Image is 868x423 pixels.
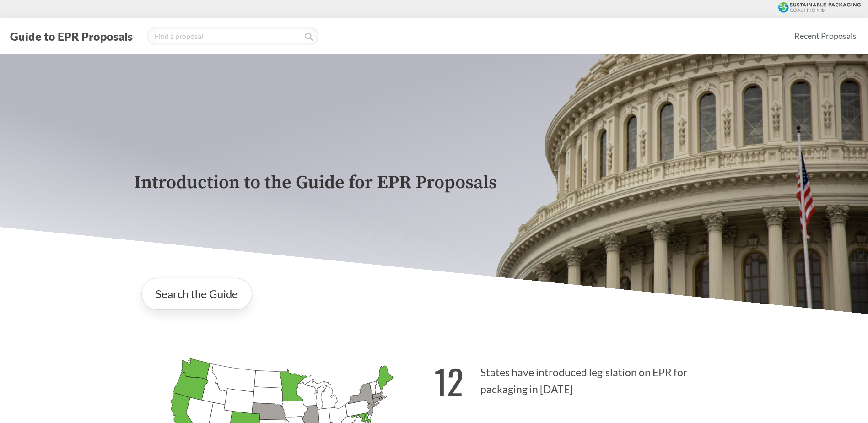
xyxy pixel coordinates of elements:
[434,350,734,407] p: States have introduced legislation on EPR for packaging in [DATE]
[7,29,135,43] button: Guide to EPR Proposals
[134,173,734,193] p: Introduction to the Guide for EPR Proposals
[147,27,318,45] input: Find a proposal
[141,278,252,310] a: Search the Guide
[434,356,464,407] strong: 12
[790,26,861,46] a: Recent Proposals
